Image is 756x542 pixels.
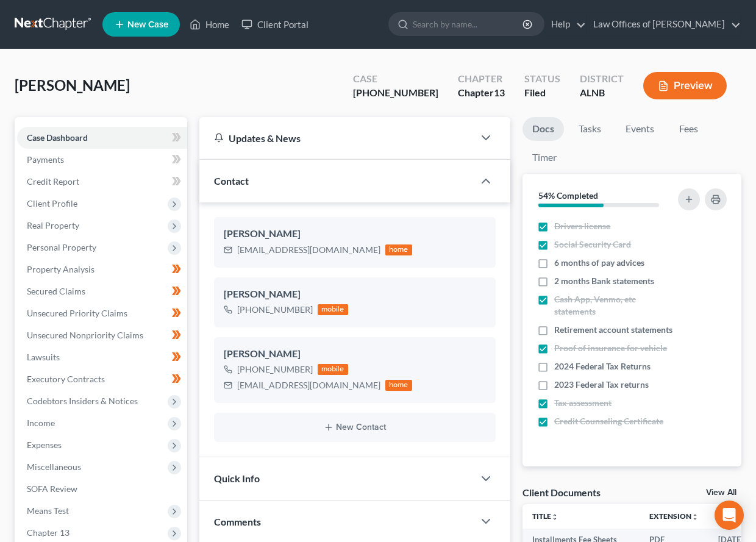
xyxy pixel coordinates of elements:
span: Quick Info [214,472,260,484]
span: [PERSON_NAME] [15,76,130,94]
span: Credit Report [27,176,79,187]
span: Secured Claims [27,286,85,296]
div: Client Documents [522,486,601,499]
span: 2023 Federal Tax returns [554,379,649,391]
span: Proof of insurance for vehicle [554,342,667,354]
div: Updates & News [214,132,459,144]
span: 13 [494,87,505,98]
span: Credit Counseling Certificate [554,415,663,427]
div: home [385,380,412,391]
span: SOFA Review [27,483,77,494]
a: Credit Report [17,171,187,193]
span: Comments [214,516,261,527]
div: [EMAIL_ADDRESS][DOMAIN_NAME] [237,244,380,256]
div: [PERSON_NAME] [224,287,486,302]
div: ALNB [580,86,624,100]
div: [PERSON_NAME] [224,347,486,362]
span: Codebtors Insiders & Notices [27,396,138,406]
a: Extensionunfold_more [649,512,699,521]
div: mobile [318,364,348,375]
div: Chapter [458,72,505,86]
a: Home [184,13,235,35]
span: Lawsuits [27,352,60,362]
a: Docs [522,117,564,141]
span: Client Profile [27,198,77,209]
span: 6 months of pay advices [554,257,644,269]
a: Case Dashboard [17,127,187,149]
div: Status [524,72,560,86]
span: Executory Contracts [27,374,105,384]
a: Unsecured Nonpriority Claims [17,324,187,346]
a: Secured Claims [17,280,187,302]
span: Income [27,418,55,428]
span: Means Test [27,505,69,516]
a: View All [706,488,736,497]
span: Real Property [27,220,79,230]
span: Case Dashboard [27,132,88,143]
div: home [385,244,412,255]
span: New Case [127,20,168,29]
input: Search by name... [413,13,524,35]
a: Lawsuits [17,346,187,368]
span: Personal Property [27,242,96,252]
a: Events [616,117,664,141]
span: Property Analysis [27,264,94,274]
span: Payments [27,154,64,165]
a: Tasks [569,117,611,141]
span: Unsecured Nonpriority Claims [27,330,143,340]
span: Unsecured Priority Claims [27,308,127,318]
div: [PHONE_NUMBER] [237,363,313,376]
i: unfold_more [551,513,558,521]
button: Preview [643,72,727,99]
span: Retirement account statements [554,324,672,336]
span: Miscellaneous [27,462,81,472]
a: Timer [522,146,566,169]
div: [EMAIL_ADDRESS][DOMAIN_NAME] [237,379,380,391]
a: Help [545,13,586,35]
div: Open Intercom Messenger [715,501,744,530]
i: unfold_more [691,513,699,521]
a: Property Analysis [17,259,187,280]
a: SOFA Review [17,478,187,500]
div: Filed [524,86,560,100]
a: Titleunfold_more [532,512,558,521]
a: Executory Contracts [17,368,187,390]
span: Chapter 13 [27,527,70,538]
span: Expenses [27,440,62,450]
span: Contact [214,175,249,187]
div: Case [353,72,438,86]
strong: 54% Completed [538,190,598,201]
a: Payments [17,149,187,171]
span: Drivers license [554,220,610,232]
div: [PERSON_NAME] [224,227,486,241]
span: Social Security Card [554,238,631,251]
a: Unsecured Priority Claims [17,302,187,324]
div: Chapter [458,86,505,100]
div: [PHONE_NUMBER] [353,86,438,100]
a: Law Offices of [PERSON_NAME] [587,13,741,35]
span: Tax assessment [554,397,612,409]
span: 2024 Federal Tax Returns [554,360,651,373]
button: New Contact [224,423,486,432]
span: 2 months Bank statements [554,275,654,287]
div: [PHONE_NUMBER] [237,304,313,316]
a: Client Portal [235,13,315,35]
div: District [580,72,624,86]
div: mobile [318,304,348,315]
a: Fees [669,117,708,141]
span: Cash App, Venmo, etc statements [554,293,676,318]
